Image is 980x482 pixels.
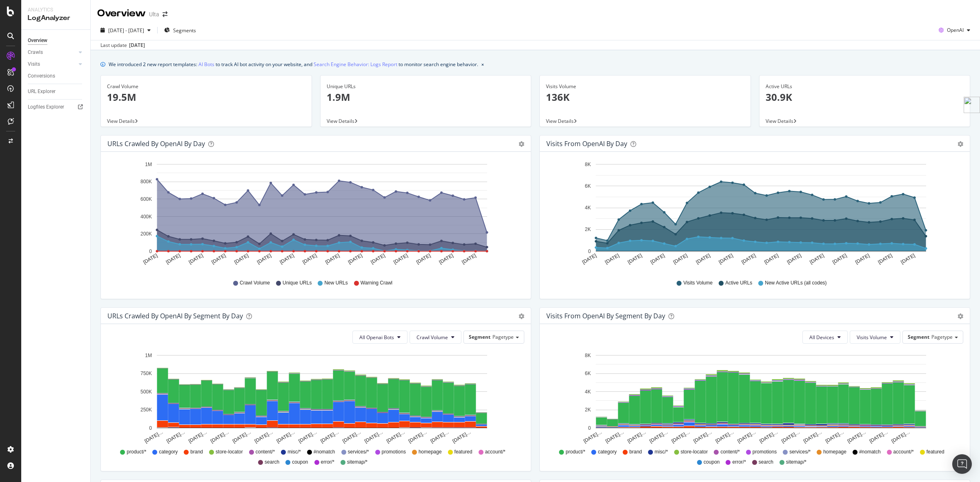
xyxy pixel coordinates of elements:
[107,90,305,104] p: 19.5M
[655,449,668,455] span: misc/*
[786,253,802,265] text: [DATE]
[585,407,591,413] text: 2K
[438,253,454,265] text: [DATE]
[935,24,973,37] button: OpenAI
[725,280,752,287] span: Active URLs
[28,72,85,80] a: Conversions
[823,449,846,455] span: homepage
[753,449,777,455] span: promotions
[28,60,76,69] a: Visits
[546,350,959,445] div: A chart.
[809,253,825,265] text: [DATE]
[766,90,964,104] p: 30.9K
[566,449,585,455] span: product/*
[108,27,144,34] span: [DATE] - [DATE]
[546,312,665,320] div: Visits from OpenAI By Segment By Day
[485,449,506,455] span: account/*
[704,459,719,466] span: coupon
[650,253,666,265] text: [DATE]
[140,179,152,185] text: 800K
[585,371,591,376] text: 6K
[140,371,152,376] text: 750K
[740,253,757,265] text: [DATE]
[28,72,55,80] div: Conversions
[140,196,152,202] text: 600K
[877,253,893,265] text: [DATE]
[546,140,627,148] div: Visits from OpenAI by day
[718,253,734,265] text: [DATE]
[479,58,486,70] button: close banner
[347,459,367,466] span: sitemap/*
[107,350,520,445] svg: A chart.
[461,253,477,265] text: [DATE]
[279,253,295,265] text: [DATE]
[159,449,178,455] span: category
[145,353,152,358] text: 1M
[28,7,84,13] div: Analytics
[492,333,514,340] span: Pagetype
[585,183,591,189] text: 6K
[188,253,204,265] text: [DATE]
[519,313,524,319] div: gear
[854,253,871,265] text: [DATE]
[149,10,159,18] div: Ulta
[893,449,914,455] span: account/*
[831,253,848,265] text: [DATE]
[265,459,279,466] span: search
[546,90,744,104] p: 136K
[28,103,64,111] div: Logfiles Explorer
[947,27,964,33] span: OpenAI
[145,162,152,167] text: 1M
[107,118,135,124] span: View Details
[314,449,335,455] span: #nomatch
[100,60,970,69] div: info banner
[695,253,711,265] text: [DATE]
[233,253,249,265] text: [DATE]
[519,141,524,147] div: gear
[327,83,525,90] div: Unique URLs
[324,253,341,265] text: [DATE]
[585,162,591,167] text: 8K
[107,83,305,90] div: Crawl Volume
[958,141,963,147] div: gear
[324,280,347,287] span: New URLs
[546,158,959,272] div: A chart.
[454,449,472,455] span: featured
[97,24,154,37] button: [DATE] - [DATE]
[546,118,574,124] span: View Details
[952,454,972,474] div: Open Intercom Messenger
[681,449,708,455] span: store-locator
[173,27,196,34] span: Segments
[410,331,461,344] button: Crawl Volume
[287,449,301,455] span: misc/*
[765,280,826,287] span: New Active URLs (all codes)
[127,449,146,455] span: product/*
[28,36,85,45] a: Overview
[28,48,43,57] div: Crawls
[327,118,354,124] span: View Details
[301,253,318,265] text: [DATE]
[759,459,773,466] span: search
[585,353,591,358] text: 8K
[216,449,243,455] span: store-locator
[107,158,520,272] svg: A chart.
[359,334,394,341] span: All Openai Bots
[347,253,363,265] text: [DATE]
[931,333,953,340] span: Pagetype
[211,253,227,265] text: [DATE]
[766,83,964,90] div: Active URLs
[100,42,145,49] div: Last update
[149,249,152,254] text: 0
[283,280,312,287] span: Unique URLs
[109,60,478,69] div: We introduced 2 new report templates: to track AI bot activity on your website, and to monitor se...
[585,227,591,233] text: 2K
[585,205,591,211] text: 4K
[314,60,397,69] a: Search Engine Behavior: Logs Report
[850,331,900,344] button: Visits Volume
[292,459,308,466] span: coupon
[720,449,739,455] span: content/*
[348,449,369,455] span: services/*
[240,280,270,287] span: Crawl Volume
[546,83,744,90] div: Visits Volume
